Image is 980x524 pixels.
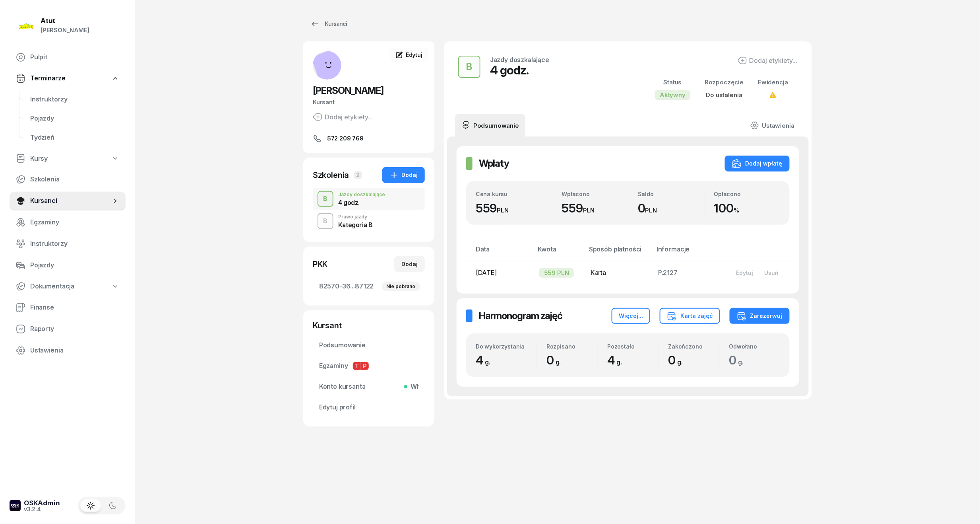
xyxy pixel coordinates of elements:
[10,256,126,275] a: Pojazdy
[24,500,60,506] div: OSKAdmin
[313,210,425,232] button: BPrawo jazdyKategoria B
[313,377,425,396] a: Konto kursantaWł
[584,244,652,261] th: Sposób płatności
[737,311,782,321] div: Zarezerwuj
[303,16,354,32] a: Kursanci
[327,134,364,143] span: 572 209 769
[645,206,657,214] small: PLN
[30,345,119,356] span: Ustawienia
[10,170,126,189] a: Szkolenia
[562,191,628,197] div: Wpłacono
[759,266,784,279] button: Usuń
[24,128,126,147] a: Tydzień
[394,256,425,272] button: Dodaj
[562,201,628,216] div: 559
[310,19,347,29] div: Kursanci
[658,269,678,277] span: P.2127
[354,171,362,179] span: 2
[638,191,704,197] div: Saldo
[382,167,425,183] button: Dodaj
[744,114,801,136] a: Ustawienia
[313,112,373,122] button: Dodaj etykiety...
[479,310,562,322] h2: Harmonogram zajęć
[725,156,790,171] button: Dodaj wpłatę
[313,169,349,181] div: Szkolenia
[353,362,361,370] span: T
[338,222,373,228] div: Kategoria B
[730,308,790,324] button: Zarezerwuj
[10,298,126,317] a: Finanse
[466,244,533,261] th: Data
[30,281,74,292] span: Dokumentacja
[313,320,425,331] div: Kursant
[497,206,509,214] small: PLN
[758,77,788,88] div: Ewidencja
[616,358,622,366] small: g.
[591,268,645,278] div: Karta
[607,343,658,350] div: Pozostało
[583,206,595,214] small: PLN
[705,77,744,88] div: Rozpoczęcie
[30,52,119,62] span: Pulpit
[612,308,650,324] button: Więcej...
[319,340,418,351] span: Podsumowanie
[30,73,65,84] span: Terminarze
[479,157,509,170] h2: Wpłaty
[476,201,552,216] div: 559
[30,132,119,143] span: Tydzień
[476,343,536,350] div: Do wykorzystania
[738,56,798,65] div: Dodaj etykiety...
[734,206,739,214] small: %
[660,308,720,324] button: Karta zajęć
[732,159,782,168] div: Dodaj wpłatę
[30,113,119,124] span: Pojazdy
[731,266,759,279] button: Edytuj
[765,269,779,276] div: Usuń
[10,213,126,232] a: Egzaminy
[10,150,126,168] a: Kursy
[485,358,490,366] small: g.
[655,90,690,100] div: Aktywny
[533,244,584,261] th: Kwota
[390,48,428,62] a: Edytuj
[10,500,21,511] img: logo-xs-dark@2x.png
[455,114,525,136] a: Podsumowanie
[41,25,89,35] div: [PERSON_NAME]
[668,353,687,367] span: 0
[714,191,781,197] div: Opłacono
[668,343,719,350] div: Zakończono
[706,91,742,99] span: Do ustalenia
[655,77,690,88] div: Status
[318,191,333,207] button: B
[652,244,724,261] th: Informacje
[638,201,704,216] div: 0
[677,358,683,366] small: g.
[24,506,60,512] div: v3.2.4
[313,134,425,143] a: 572 209 769
[319,281,418,292] span: 82570-36...87122
[30,154,48,164] span: Kursy
[10,234,126,253] a: Instruktorzy
[313,398,425,417] a: Edytuj profil
[30,324,119,334] span: Raporty
[24,90,126,109] a: Instruktorzy
[401,259,418,269] div: Dodaj
[736,269,753,276] div: Edytuj
[729,343,780,350] div: Odwołano
[10,48,126,67] a: Pulpit
[319,382,418,392] span: Konto kursanta
[338,214,373,219] div: Prawo jazdy
[361,362,369,370] span: P
[389,170,418,180] div: Dodaj
[313,356,425,376] a: EgzaminyTP
[607,353,626,367] span: 4
[320,192,331,206] div: B
[30,94,119,105] span: Instruktorzy
[10,277,126,296] a: Dokumentacja
[539,268,574,278] div: 559 PLN
[729,353,748,367] span: 0
[490,63,549,77] div: 4 godz.
[738,358,744,366] small: g.
[546,353,565,367] span: 0
[490,56,549,63] div: Jazdy doszkalające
